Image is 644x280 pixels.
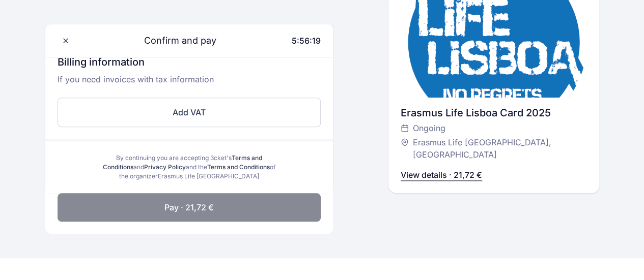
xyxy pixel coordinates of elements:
[58,193,321,222] button: Pay · 21,72 €
[413,122,445,134] span: Ongoing
[207,163,270,171] a: Terms and Conditions
[58,98,321,127] button: Add VAT
[158,172,259,180] span: Erasmus Life [GEOGRAPHIC_DATA]
[413,136,576,161] span: Erasmus Life [GEOGRAPHIC_DATA], [GEOGRAPHIC_DATA]
[292,36,321,46] span: 5:56:19
[102,153,276,181] div: By continuing you are accepting 3cket's and and the of the organizer
[58,55,321,73] h3: Billing information
[58,73,321,94] p: If you need invoices with tax information
[132,34,216,48] span: Confirm and pay
[164,201,214,213] span: Pay · 21,72 €
[144,163,186,171] a: Privacy Policy
[401,169,482,181] p: View details · 21,72 €
[401,106,586,120] div: Erasmus Life Lisboa Card 2025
